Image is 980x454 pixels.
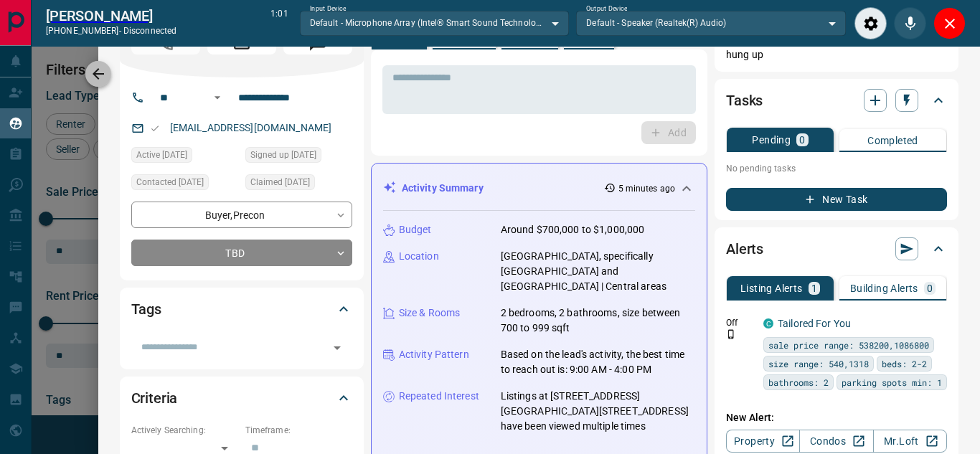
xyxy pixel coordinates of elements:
p: Repeated Interest [399,389,479,404]
span: Contacted [DATE] [136,175,204,189]
p: Building Alerts [850,283,918,293]
h2: Alerts [726,237,763,260]
div: TBD [131,240,352,266]
span: sale price range: 538200,1086800 [768,338,929,352]
div: Activity Summary5 minutes ago [383,175,695,202]
span: Claimed [DATE] [250,175,310,189]
div: Mute [894,7,926,39]
div: Sun Aug 10 2025 [131,147,238,167]
p: [GEOGRAPHIC_DATA], specifically [GEOGRAPHIC_DATA] and [GEOGRAPHIC_DATA] | Central areas [501,249,695,294]
div: Sat Apr 12 2025 [131,174,238,194]
label: Output Device [586,4,627,14]
h2: Criteria [131,387,178,410]
p: Actively Searching: [131,424,238,437]
p: [PHONE_NUMBER] - [46,24,176,37]
p: Timeframe: [245,424,352,437]
p: 1 [811,283,817,293]
div: Tue Feb 27 2024 [245,174,352,194]
p: Activity Pattern [399,347,469,362]
button: Open [209,89,226,106]
div: Criteria [131,381,352,415]
span: disconnected [123,26,176,36]
h2: Tasks [726,89,763,112]
a: Condos [799,430,873,453]
span: beds: 2-2 [882,356,927,371]
p: New Alert: [726,410,947,425]
p: 5 minutes ago [618,182,675,195]
div: Audio Settings [854,7,887,39]
p: Around $700,000 to $1,000,000 [501,222,645,237]
a: Tailored For You [778,318,851,329]
svg: Push Notification Only [726,329,736,339]
p: Budget [399,222,432,237]
p: Completed [867,136,918,146]
p: Location [399,249,439,264]
p: No pending tasks [726,158,947,179]
span: size range: 540,1318 [768,356,869,371]
div: Tasks [726,83,947,118]
a: Property [726,430,800,453]
label: Input Device [310,4,347,14]
div: Default - Speaker (Realtek(R) Audio) [576,11,846,35]
h2: [PERSON_NAME] [46,7,176,24]
div: Buyer , Precon [131,202,352,228]
a: Mr.Loft [873,430,947,453]
button: Open [327,338,347,358]
svg: Email Valid [150,123,160,133]
p: 0 [799,135,805,145]
div: Default - Microphone Array (Intel® Smart Sound Technology for Digital Microphones) [300,11,570,35]
p: 0 [927,283,933,293]
p: hung up [726,47,947,62]
div: Alerts [726,232,947,266]
p: Activity Summary [402,181,484,196]
span: bathrooms: 2 [768,375,829,389]
div: Tue Feb 27 2024 [245,147,352,167]
p: Based on the lead's activity, the best time to reach out is: 9:00 AM - 4:00 PM [501,347,695,377]
p: Off [726,316,755,329]
span: Active [DATE] [136,148,187,162]
div: Tags [131,292,352,326]
span: Signed up [DATE] [250,148,316,162]
span: parking spots min: 1 [842,375,942,389]
p: Listings at [STREET_ADDRESS][GEOGRAPHIC_DATA][STREET_ADDRESS] have been viewed multiple times [501,389,695,434]
p: Size & Rooms [399,306,461,321]
p: Pending [752,135,791,145]
p: 2 bedrooms, 2 bathrooms, size between 700 to 999 sqft [501,306,695,336]
a: [EMAIL_ADDRESS][DOMAIN_NAME] [170,122,332,133]
p: Listing Alerts [740,283,803,293]
h2: Tags [131,298,161,321]
div: Close [933,7,966,39]
div: condos.ca [763,318,773,328]
p: 1:01 [270,7,288,39]
button: New Task [726,188,947,211]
